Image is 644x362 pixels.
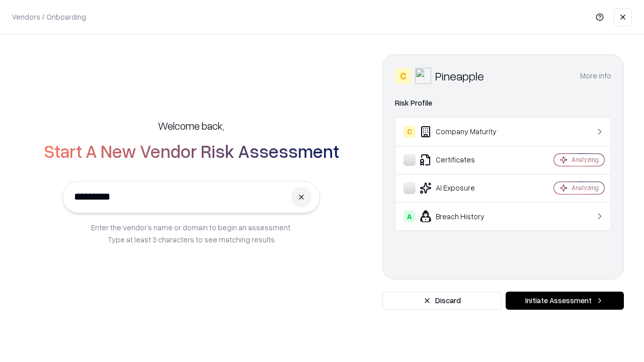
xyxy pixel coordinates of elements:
[404,154,524,166] div: Certificates
[415,68,431,84] img: Pineapple
[580,67,611,85] button: More info
[44,141,339,161] h2: Start A New Vendor Risk Assessment
[572,184,599,192] div: Analyzing
[404,182,524,194] div: AI Exposure
[435,68,484,84] div: Pineapple
[404,126,524,138] div: Company Maturity
[91,221,292,245] p: Enter the vendor’s name or domain to begin an assessment. Type at least 3 characters to see match...
[404,210,524,222] div: Breach History
[404,210,416,222] div: A
[382,292,502,310] button: Discard
[572,155,599,164] div: Analyzing
[158,119,224,133] h5: Welcome back,
[404,126,416,138] div: C
[12,12,86,22] p: Vendors / Onboarding
[395,97,611,109] div: Risk Profile
[395,68,411,84] div: C
[506,292,624,310] button: Initiate Assessment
